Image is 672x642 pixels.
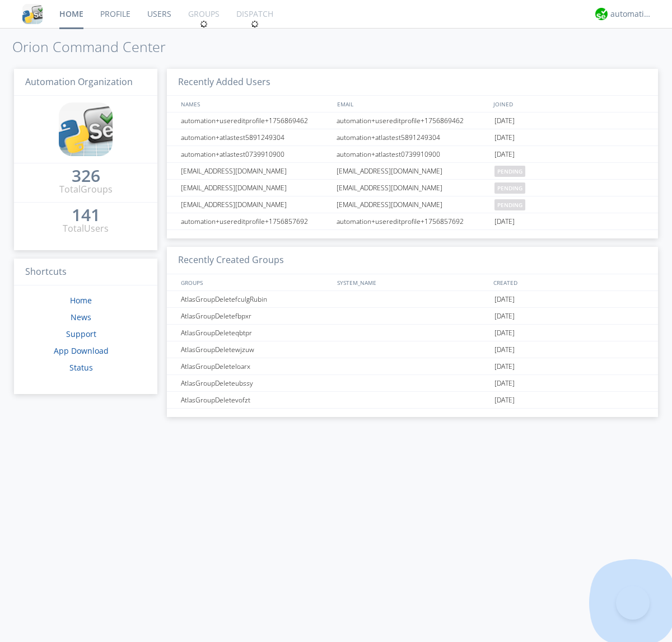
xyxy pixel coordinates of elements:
[167,325,658,341] a: AtlasGroupDeleteqbtpr[DATE]
[167,146,658,163] a: automation+atlastest0739910900automation+atlastest0739910900[DATE]
[72,209,100,222] a: 141
[178,341,333,358] div: AtlasGroupDeletewjzuw
[491,274,647,290] div: CREATED
[494,213,515,230] span: [DATE]
[72,209,100,221] div: 141
[178,274,332,290] div: GROUPS
[334,196,492,213] div: [EMAIL_ADDRESS][DOMAIN_NAME]
[178,308,333,324] div: AtlasGroupDeletefbpxr
[167,375,658,392] a: AtlasGroupDeleteubssy[DATE]
[59,183,113,196] div: Total Groups
[72,170,100,183] a: 326
[167,247,658,274] h3: Recently Created Groups
[251,20,259,28] img: spin.svg
[59,102,113,156] img: cddb5a64eb264b2086981ab96f4c1ba7
[178,163,333,179] div: [EMAIL_ADDRESS][DOMAIN_NAME]
[178,358,333,374] div: AtlasGroupDeleteloarx
[178,291,333,307] div: AtlasGroupDeletefculgRubin
[494,358,515,375] span: [DATE]
[167,213,658,230] a: automation+usereditprofile+1756857692automation+usereditprofile+1756857692[DATE]
[494,166,525,177] span: pending
[72,170,100,181] div: 326
[494,129,515,146] span: [DATE]
[167,196,658,213] a: [EMAIL_ADDRESS][DOMAIN_NAME][EMAIL_ADDRESS][DOMAIN_NAME]pending
[167,392,658,409] a: AtlasGroupDeletevofzt[DATE]
[494,375,515,392] span: [DATE]
[334,163,492,179] div: [EMAIL_ADDRESS][DOMAIN_NAME]
[54,345,109,356] a: App Download
[595,8,608,20] img: d2d01cd9b4174d08988066c6d424eccd
[610,8,652,20] div: automation+atlas
[178,196,333,213] div: [EMAIL_ADDRESS][DOMAIN_NAME]
[334,213,492,229] div: automation+usereditprofile+1756857692
[334,96,491,112] div: EMAIL
[69,362,93,373] a: Status
[178,96,332,112] div: NAMES
[167,163,658,180] a: [EMAIL_ADDRESS][DOMAIN_NAME][EMAIL_ADDRESS][DOMAIN_NAME]pending
[178,325,333,341] div: AtlasGroupDeleteqbtpr
[167,308,658,325] a: AtlasGroupDeletefbpxr[DATE]
[334,129,492,146] div: automation+atlastest5891249304
[494,325,515,341] span: [DATE]
[494,341,515,358] span: [DATE]
[334,113,492,129] div: automation+usereditprofile+1756869462
[334,274,491,290] div: SYSTEM_NAME
[22,4,43,24] img: cddb5a64eb264b2086981ab96f4c1ba7
[616,586,650,620] iframe: Toggle Customer Support
[494,199,525,210] span: pending
[25,76,133,88] span: Automation Organization
[71,312,91,322] a: News
[494,291,515,308] span: [DATE]
[494,146,515,163] span: [DATE]
[167,113,658,129] a: automation+usereditprofile+1756869462automation+usereditprofile+1756869462[DATE]
[63,222,109,235] div: Total Users
[167,129,658,146] a: automation+atlastest5891249304automation+atlastest5891249304[DATE]
[178,180,333,196] div: [EMAIL_ADDRESS][DOMAIN_NAME]
[70,295,92,306] a: Home
[494,308,515,325] span: [DATE]
[494,392,515,409] span: [DATE]
[167,180,658,196] a: [EMAIL_ADDRESS][DOMAIN_NAME][EMAIL_ADDRESS][DOMAIN_NAME]pending
[167,69,658,96] h3: Recently Added Users
[178,129,333,146] div: automation+atlastest5891249304
[494,113,515,129] span: [DATE]
[66,329,96,339] a: Support
[178,375,333,391] div: AtlasGroupDeleteubssy
[200,20,208,28] img: spin.svg
[167,358,658,375] a: AtlasGroupDeleteloarx[DATE]
[167,341,658,358] a: AtlasGroupDeletewjzuw[DATE]
[178,213,333,229] div: automation+usereditprofile+1756857692
[334,180,492,196] div: [EMAIL_ADDRESS][DOMAIN_NAME]
[178,392,333,408] div: AtlasGroupDeletevofzt
[491,96,647,112] div: JOINED
[334,146,492,162] div: automation+atlastest0739910900
[178,146,333,162] div: automation+atlastest0739910900
[14,259,157,286] h3: Shortcuts
[167,291,658,308] a: AtlasGroupDeletefculgRubin[DATE]
[178,113,333,129] div: automation+usereditprofile+1756869462
[494,182,525,194] span: pending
